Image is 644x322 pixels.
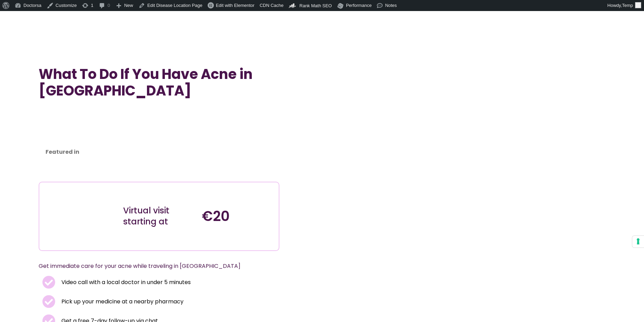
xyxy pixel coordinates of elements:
[299,3,332,8] span: Rank Math SEO
[60,278,191,287] span: Video call with a local doctor in under 5 minutes
[216,3,255,8] span: Edit with Elementor
[39,66,279,99] h1: What To Do If You Have Acne in [GEOGRAPHIC_DATA]
[39,261,263,271] p: Get immediate care for your acne while traveling in [GEOGRAPHIC_DATA]
[632,236,644,248] button: Your consent preferences for tracking technologies
[46,148,79,156] strong: Featured in
[42,109,104,161] iframe: Customer reviews powered by Trustpilot
[123,205,195,227] div: Virtual visit starting at
[202,208,274,224] h4: €20
[60,297,184,306] span: Pick up your medicine at a nearby pharmacy
[622,3,633,8] span: Temp
[52,188,109,245] img: Illustration depicting a young woman in a casual outfit, engaged with her smartphone. She has a p...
